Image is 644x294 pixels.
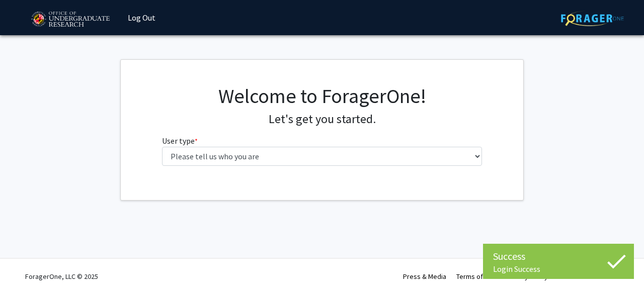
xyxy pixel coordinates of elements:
img: University of Maryland Logo [28,7,113,32]
div: ForagerOne, LLC © 2025 [25,259,98,294]
div: Success [493,249,624,264]
div: Login Success [493,264,624,274]
label: User type [162,135,198,147]
h4: Let's get you started. [162,112,482,127]
a: Terms of Use [456,272,496,281]
h1: Welcome to ForagerOne! [162,84,482,108]
img: ForagerOne Logo [561,11,624,26]
a: Press & Media [403,272,446,281]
